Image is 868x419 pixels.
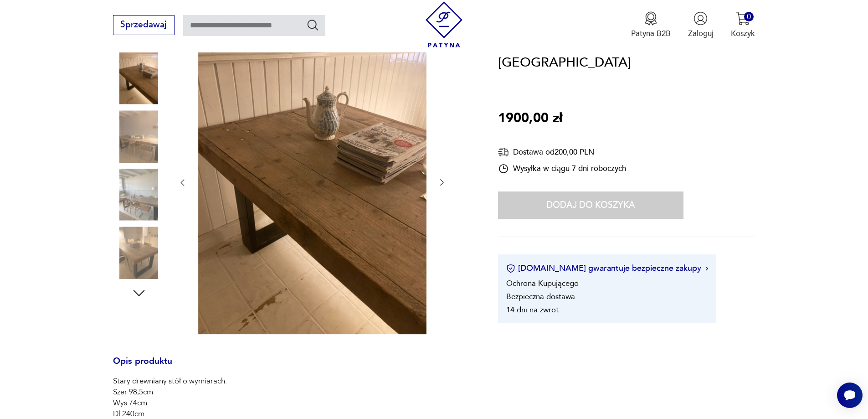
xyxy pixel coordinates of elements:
h1: [GEOGRAPHIC_DATA] [498,52,631,73]
img: Zdjęcie produktu Stary stół industrialny [113,110,165,162]
h3: Opis produktu [113,358,472,376]
img: Ikona dostawy [498,146,509,158]
iframe: Smartsupp widget button [837,383,863,408]
img: Patyna - sklep z meblami i dekoracjami vintage [421,1,467,47]
a: Ikona medaluPatyna B2B [631,11,671,39]
button: Szukaj [306,18,319,31]
button: [DOMAIN_NAME] gwarantuje bezpieczne zakupy [506,263,708,274]
div: 0 [744,12,754,21]
button: Zaloguj [688,11,714,39]
p: Zaloguj [688,28,714,39]
li: Ochrona Kupującego [506,279,579,289]
a: Sprzedawaj [113,22,175,29]
img: Ikona certyfikatu [506,264,515,273]
img: Ikona medalu [644,11,658,26]
div: Dostawa od 200,00 PLN [498,146,626,158]
img: Zdjęcie produktu Stary stół industrialny [113,169,165,221]
button: 0Koszyk [731,11,755,39]
img: Zdjęcie produktu Stary stół industrialny [198,30,426,334]
img: Zdjęcie produktu Stary stół industrialny [113,227,165,279]
button: Sprzedawaj [113,15,175,35]
img: Zdjęcie produktu Stary stół industrialny [113,52,165,104]
li: Bezpieczna dostawa [506,292,575,302]
img: Ikona strzałki w prawo [705,266,708,271]
img: Ikonka użytkownika [693,11,708,26]
li: 14 dni na zwrot [506,305,559,316]
img: Ikona koszyka [736,11,750,26]
p: 1900,00 zł [498,108,562,129]
button: Patyna B2B [631,11,671,39]
p: Patyna B2B [631,28,671,39]
div: Wysyłka w ciągu 7 dni roboczych [498,163,626,174]
p: Koszyk [731,28,755,39]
